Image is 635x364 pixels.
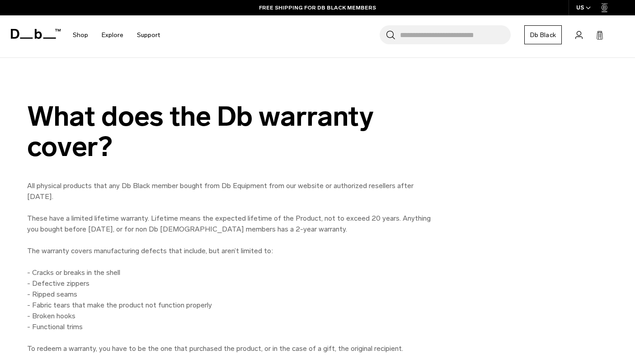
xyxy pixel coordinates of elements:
a: FREE SHIPPING FOR DB BLACK MEMBERS [259,4,376,12]
a: Support [137,19,160,51]
a: Explore [102,19,123,51]
a: Db Black [524,25,562,44]
div: What does the Db warranty cover? [27,101,434,162]
nav: Main Navigation [66,15,167,55]
a: Shop [73,19,88,51]
p: All physical products that any Db Black member bought from Db Equipment from our website or autho... [27,180,434,354]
